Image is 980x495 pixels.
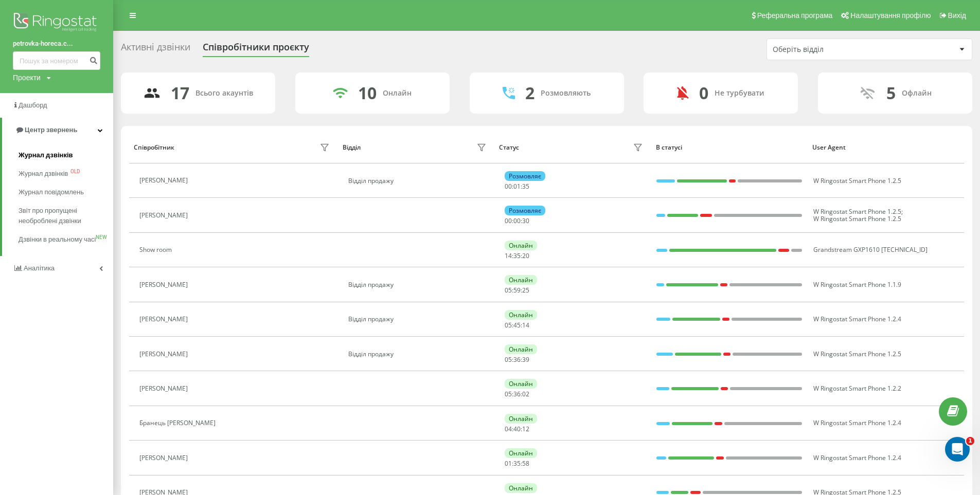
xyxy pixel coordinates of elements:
div: : : [505,322,529,329]
div: User Agent [812,144,959,151]
div: : : [505,391,529,398]
span: 36 [513,355,521,364]
span: 25 [522,286,529,295]
span: W Ringostat Smart Phone 1.2.5 [813,176,901,185]
div: Оберіть відділ [773,45,896,54]
span: Дзвінки в реальному часі [19,234,96,245]
div: Відділ продажу [348,316,489,323]
div: Онлайн [505,241,537,250]
div: Всього акаунтів [195,89,253,98]
div: Активні дзвінки [121,42,190,58]
div: [PERSON_NAME] [139,385,190,392]
div: Відділ продажу [348,177,489,185]
div: Онлайн [505,414,537,424]
div: Онлайн [505,448,537,458]
div: [PERSON_NAME] [139,316,190,323]
div: Відділ продажу [348,351,489,358]
div: Співробітник [134,144,174,151]
input: Пошук за номером [13,51,100,70]
div: Відділ продажу [348,281,489,288]
span: 05 [505,355,512,364]
div: Не турбувати [715,89,764,98]
iframe: Intercom live chat [945,437,970,462]
a: Журнал дзвінків [19,146,113,164]
div: Офлайн [902,89,932,98]
div: Співробітники проєкту [203,42,309,58]
a: Дзвінки в реальному часіNEW [19,230,113,249]
span: 02 [522,390,529,398]
span: 14 [505,251,512,260]
span: Журнал повідомлень [19,187,84,197]
div: В статусі [656,144,803,151]
div: : : [505,217,529,225]
span: 00 [505,182,512,191]
div: Розмовляє [505,206,545,215]
span: Налаштування профілю [850,11,931,20]
div: [PERSON_NAME] [139,177,190,184]
img: Ringostat logo [13,10,100,36]
a: Журнал повідомлень [19,183,113,201]
span: 35 [513,251,521,260]
div: : : [505,356,529,363]
span: Журнал дзвінків [19,169,68,179]
div: [PERSON_NAME] [139,454,190,462]
span: 05 [505,390,512,398]
span: W Ringostat Smart Phone 1.2.4 [813,453,901,462]
span: W Ringostat Smart Phone 1.2.4 [813,315,901,323]
span: Аналiтика [24,264,55,272]
div: Розмовляє [505,171,545,181]
a: Журнал дзвінківOLD [19,164,113,183]
div: : : [505,426,529,433]
a: petrovka-horeca.c... [13,39,100,49]
span: 14 [522,321,529,329]
span: 36 [513,390,521,398]
span: W Ringostat Smart Phone 1.2.5 [813,207,901,216]
span: Центр звернень [25,126,77,134]
span: 59 [513,286,521,295]
div: 17 [171,83,189,103]
span: Вихід [948,11,966,20]
span: 35 [522,182,529,191]
span: 58 [522,459,529,468]
span: Журнал дзвінків [19,150,73,160]
div: : : [505,183,529,190]
div: 10 [358,83,377,103]
div: [PERSON_NAME] [139,212,190,219]
span: Звіт про пропущені необроблені дзвінки [19,206,108,226]
span: 00 [513,216,521,225]
a: Центр звернень [2,118,113,142]
span: 45 [513,321,521,329]
div: Онлайн [383,89,412,98]
span: 00 [505,216,512,225]
span: 12 [522,425,529,433]
div: : : [505,287,529,294]
div: Онлайн [505,275,537,285]
div: [PERSON_NAME] [139,351,190,358]
span: 04 [505,425,512,433]
div: 5 [886,83,896,103]
div: Show room [139,246,174,253]
div: [PERSON_NAME] [139,281,190,288]
div: 0 [699,83,708,103]
span: 39 [522,355,529,364]
span: W Ringostat Smart Phone 1.2.2 [813,384,901,393]
span: 40 [513,425,521,433]
span: W Ringostat Smart Phone 1.2.5 [813,350,901,358]
span: 01 [505,459,512,468]
span: Дашборд [19,101,47,109]
div: Проекти [13,72,41,83]
div: Розмовляють [541,89,591,98]
span: 05 [505,321,512,329]
span: 05 [505,286,512,295]
div: : : [505,460,529,467]
span: 20 [522,251,529,260]
div: 2 [525,83,534,103]
span: 1 [966,437,974,445]
span: W Ringostat Smart Phone 1.1.9 [813,280,901,289]
div: Онлайн [505,379,537,389]
span: W Ringostat Smart Phone 1.2.5 [813,214,901,223]
span: Реферальна програма [757,11,833,20]
div: Онлайн [505,483,537,493]
div: : : [505,252,529,260]
div: Відділ [343,144,361,151]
